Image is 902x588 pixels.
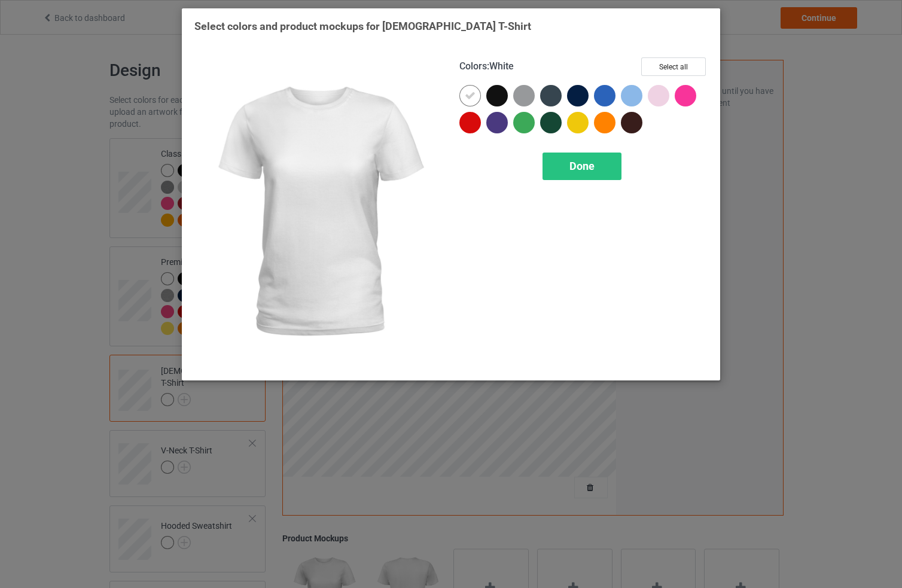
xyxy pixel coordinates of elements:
span: Done [569,160,595,172]
img: regular.jpg [194,57,443,368]
span: Colors [459,60,487,72]
span: Select colors and product mockups for [DEMOGRAPHIC_DATA] T-Shirt [194,20,531,32]
span: White [489,60,514,72]
h4: : [459,60,514,73]
button: Select all [641,57,706,76]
